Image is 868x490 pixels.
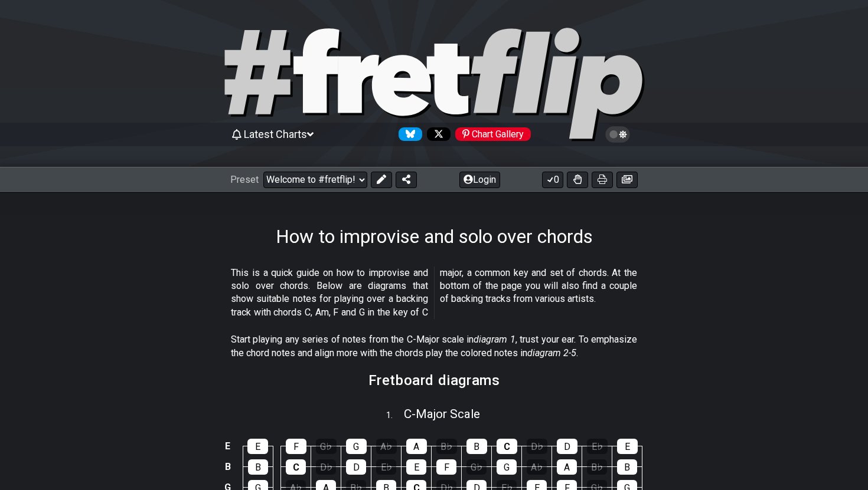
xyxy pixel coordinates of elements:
[394,127,422,141] a: Follow #fretflip at Bluesky
[587,439,608,454] div: E♭
[527,347,576,359] em: diagram 2-5
[231,333,637,360] p: Start playing any series of notes from the C-Major scale in , trust your ear. To emphasize the ch...
[466,439,487,454] div: B
[466,459,487,475] div: G♭
[316,459,336,475] div: D♭
[248,459,268,475] div: B
[451,127,531,141] a: #fretflip at Pinterest
[386,409,404,422] span: 1 .
[436,439,457,454] div: B♭
[527,459,547,475] div: A♭
[346,459,366,475] div: D
[422,127,451,141] a: Follow #fretflip at X
[542,172,563,188] button: 0
[230,174,259,185] span: Preset
[263,172,367,188] select: Preset
[557,439,577,454] div: D
[497,439,517,454] div: C
[396,172,417,188] button: Share Preset
[244,128,307,140] span: Latest Charts
[371,172,392,188] button: Edit Preset
[247,439,268,454] div: E
[231,267,637,320] p: This is a quick guide on how to improvise and solo over chords. Below are diagrams that show suit...
[376,459,396,475] div: E♭
[567,172,588,188] button: Toggle Dexterity for all fretkits
[221,456,235,477] td: B
[276,225,593,248] h1: How to improvise and solo over chords
[587,459,607,475] div: B♭
[436,459,456,475] div: F
[368,374,500,387] h2: Fretboard diagrams
[404,407,480,421] span: C - Major Scale
[617,439,638,454] div: E
[474,334,515,345] em: diagram 1
[376,439,397,454] div: A♭
[346,439,367,454] div: G
[527,439,547,454] div: D♭
[286,439,306,454] div: F
[616,172,638,188] button: Create image
[611,129,625,140] span: Toggle light / dark theme
[497,459,517,475] div: G
[406,439,427,454] div: A
[617,459,637,475] div: B
[455,127,531,141] div: Chart Gallery
[406,459,426,475] div: E
[316,439,337,454] div: G♭
[221,436,235,456] td: E
[592,172,613,188] button: Print
[557,459,577,475] div: A
[286,459,306,475] div: C
[459,172,500,188] button: Login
